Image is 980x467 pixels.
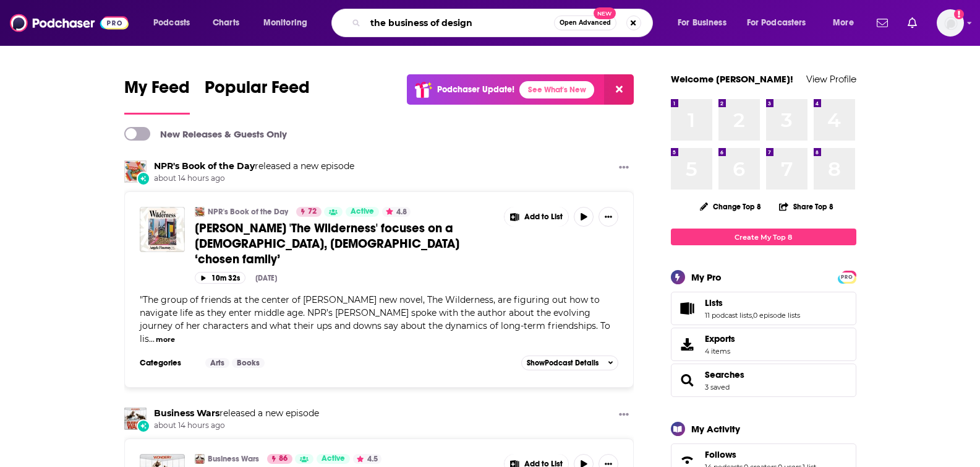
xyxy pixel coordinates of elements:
span: Logged in as lkingsley [937,9,964,37]
img: Business Wars [195,454,205,464]
div: [DATE] [255,274,277,282]
span: Active [351,206,374,218]
span: New [594,7,616,19]
p: Podchaser Update! [437,84,514,95]
span: Lists [705,297,723,308]
a: 3 saved [705,383,730,391]
span: Show Podcast Details [527,359,599,367]
div: New Episode [137,172,150,185]
a: Podchaser - Follow, Share and Rate Podcasts [10,11,129,35]
button: Open AdvancedNew [554,15,616,30]
a: 72 [296,207,322,217]
img: NPR's Book of the Day [195,207,205,217]
a: Lists [675,300,700,317]
button: Show More Button [614,408,634,423]
button: 4.5 [353,454,381,464]
span: , [752,311,753,320]
a: New Releases & Guests Only [124,127,287,141]
a: PRO [840,272,854,281]
button: Show More Button [614,160,634,176]
a: 11 podcast lists [705,311,752,320]
span: about 14 hours ago [154,421,319,431]
button: open menu [255,13,323,33]
span: 86 [279,453,288,465]
button: 10m 32s [195,272,245,284]
button: Share Top 8 [778,194,834,219]
svg: Add a profile image [954,9,964,19]
div: Search podcasts, credits, & more... [343,9,665,37]
span: For Podcasters [747,14,806,32]
button: more [156,334,175,345]
img: Business Wars [124,408,147,430]
a: Charts [205,13,247,33]
a: Searches [675,372,700,389]
a: Welcome [PERSON_NAME]! [671,73,793,85]
a: 86 [267,454,292,464]
span: Follows [705,449,736,460]
button: Change Top 8 [692,199,769,214]
a: Business Wars [154,408,219,419]
a: See What's New [519,81,594,98]
button: Show profile menu [937,9,964,37]
a: Books [232,358,265,368]
span: Podcasts [153,14,190,32]
img: Angela Flournoy’s 'The Wilderness' focuses on a Black, female ‘chosen family’ [140,207,185,252]
span: " [140,294,610,344]
span: My Feed [124,77,190,105]
a: 0 episode lists [753,311,800,320]
span: More [833,14,854,32]
button: Show More Button [599,207,618,227]
span: Monitoring [263,14,307,32]
div: My Pro [691,271,722,283]
input: Search podcasts, credits, & more... [365,13,554,33]
span: Lists [671,292,856,325]
a: Popular Feed [205,77,310,115]
button: Show More Button [505,207,569,227]
span: Popular Feed [205,77,310,105]
a: [PERSON_NAME] 'The Wilderness' focuses on a [DEMOGRAPHIC_DATA], [DEMOGRAPHIC_DATA] ‘chosen family’ [195,220,495,267]
button: open menu [739,13,824,33]
button: open menu [145,13,206,33]
span: Exports [705,333,735,344]
a: NPR's Book of the Day [208,207,288,217]
a: Exports [671,328,856,361]
span: The group of friends at the center of [PERSON_NAME] new novel, The Wilderness, are figuring out h... [140,294,610,344]
button: ShowPodcast Details [521,356,619,370]
a: Arts [205,358,229,368]
img: User Profile [937,9,964,37]
span: Add to List [524,212,563,222]
span: ... [149,333,155,344]
span: 4 items [705,347,735,356]
span: Charts [213,14,239,32]
a: Show notifications dropdown [872,12,893,33]
span: For Business [678,14,726,32]
h3: released a new episode [154,408,319,419]
span: Exports [675,336,700,353]
span: 72 [308,206,317,218]
a: Create My Top 8 [671,229,856,245]
span: Open Advanced [560,20,611,26]
button: open menu [824,13,869,33]
a: Lists [705,297,800,308]
span: PRO [840,273,854,282]
button: open menu [669,13,742,33]
a: NPR's Book of the Day [154,160,255,172]
span: about 14 hours ago [154,173,354,184]
a: Show notifications dropdown [903,12,922,33]
a: Active [317,454,350,464]
h3: Categories [140,358,195,368]
h3: released a new episode [154,160,354,172]
a: Searches [705,369,744,380]
a: Business Wars [208,454,259,464]
a: My Feed [124,77,190,115]
span: [PERSON_NAME] 'The Wilderness' focuses on a [DEMOGRAPHIC_DATA], [DEMOGRAPHIC_DATA] ‘chosen family’ [195,220,459,267]
img: NPR's Book of the Day [124,160,147,183]
button: 4.8 [382,207,411,217]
